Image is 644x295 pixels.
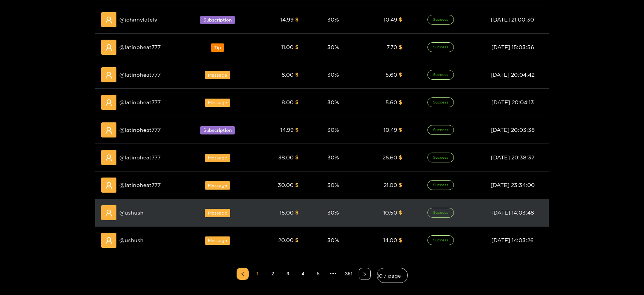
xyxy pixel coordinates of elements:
[491,154,534,160] span: [DATE] 20:38:37
[427,15,454,25] span: Success
[267,268,279,280] a: 2
[399,127,402,133] span: $
[280,210,294,215] span: 15.00
[385,99,397,105] span: 5.60
[119,126,161,134] span: @ latinoheat777
[105,182,113,189] span: user
[399,72,402,77] span: $
[382,154,397,160] span: 26.60
[105,71,113,79] span: user
[119,153,161,162] span: @ latinoheat777
[105,44,113,51] span: user
[205,71,230,79] span: Message
[327,182,339,188] span: 30 %
[282,268,294,280] a: 3
[399,44,402,50] span: $
[297,268,309,280] li: 4
[267,268,279,280] li: 2
[399,17,402,22] span: $
[119,236,144,244] span: @ ushush
[312,268,324,280] li: 5
[295,237,299,243] span: $
[399,154,402,160] span: $
[205,99,230,107] span: Message
[359,268,371,280] button: right
[200,126,235,134] span: Subscription
[491,210,534,215] span: [DATE] 14:03:48
[205,209,230,217] span: Message
[427,42,454,52] span: Success
[491,127,535,133] span: [DATE] 20:03:38
[200,16,235,24] span: Subscription
[295,154,299,160] span: $
[252,268,264,280] li: 1
[278,182,294,188] span: 30.00
[491,17,534,22] span: [DATE] 21:00:30
[295,210,299,215] span: $
[327,72,339,77] span: 30 %
[343,268,355,280] a: 361
[427,153,454,162] span: Success
[327,44,339,50] span: 30 %
[105,99,113,107] span: user
[280,17,294,22] span: 14.99
[119,43,161,51] span: @ latinoheat777
[313,268,324,280] a: 5
[278,237,294,243] span: 20.00
[427,180,454,190] span: Success
[105,154,113,162] span: user
[297,268,309,280] a: 4
[427,235,454,245] span: Success
[384,182,397,188] span: 21.00
[237,268,249,280] button: left
[399,99,402,105] span: $
[240,272,245,276] span: left
[427,70,454,80] span: Success
[327,99,339,105] span: 30 %
[491,237,534,243] span: [DATE] 14:03:26
[105,209,113,217] span: user
[278,154,294,160] span: 38.00
[282,99,294,105] span: 8.00
[205,236,230,245] span: Message
[491,182,535,188] span: [DATE] 23:34:00
[327,17,339,22] span: 30 %
[387,44,397,50] span: 7.70
[327,127,339,133] span: 30 %
[342,268,356,280] li: 361
[205,154,230,162] span: Message
[327,154,339,160] span: 30 %
[383,237,397,243] span: 14.00
[327,237,339,243] span: 30 %
[295,72,299,77] span: $
[399,182,402,188] span: $
[237,268,249,280] li: Previous Page
[384,17,397,22] span: 10.49
[427,125,454,135] span: Success
[327,268,339,280] li: Next 5 Pages
[427,208,454,218] span: Success
[105,127,113,134] span: user
[119,209,144,217] span: @ ushush
[384,127,397,133] span: 10.49
[427,97,454,107] span: Success
[399,210,402,215] span: $
[205,181,230,190] span: Message
[282,72,294,77] span: 8.00
[362,272,367,276] span: right
[295,99,299,105] span: $
[399,237,402,243] span: $
[105,237,113,244] span: user
[119,181,161,189] span: @ latinoheat777
[119,71,161,79] span: @ latinoheat777
[327,210,339,215] span: 30 %
[295,127,299,133] span: $
[119,15,157,24] span: @ johnnylately
[281,44,294,50] span: 11.00
[491,44,534,50] span: [DATE] 15:03:56
[211,43,224,52] span: Tip
[491,99,534,105] span: [DATE] 20:04:13
[383,210,397,215] span: 10.50
[105,16,113,24] span: user
[280,127,294,133] span: 14.99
